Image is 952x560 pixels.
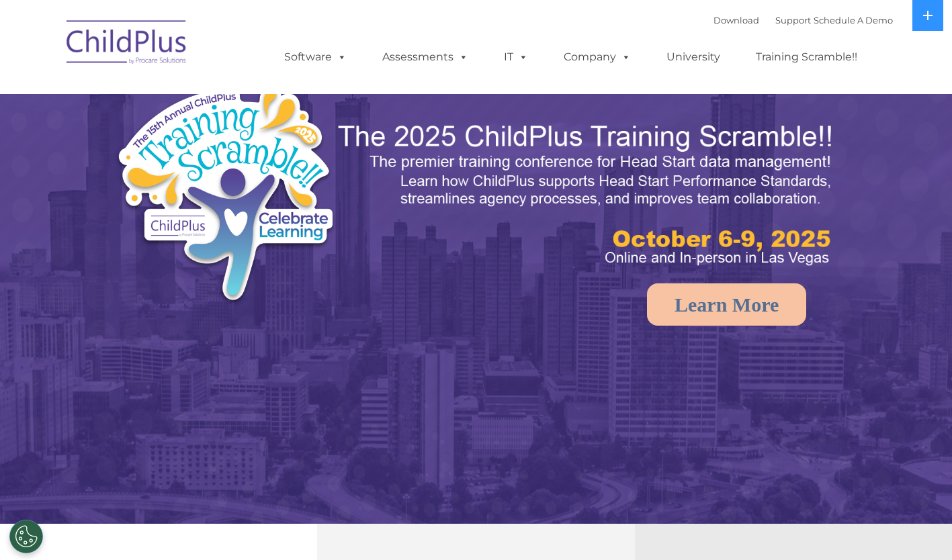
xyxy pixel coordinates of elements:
[713,15,759,26] a: Download
[60,11,194,78] img: ChildPlus by Procare Solutions
[271,44,360,71] a: Software
[814,15,893,26] a: Schedule A Demo
[775,15,811,26] a: Support
[490,44,542,71] a: IT
[369,44,482,71] a: Assessments
[742,44,871,71] a: Training Scramble!!
[550,44,644,71] a: Company
[647,283,806,326] a: Learn More
[9,520,43,553] button: Cookies Settings
[713,15,893,26] font: |
[653,44,734,71] a: University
